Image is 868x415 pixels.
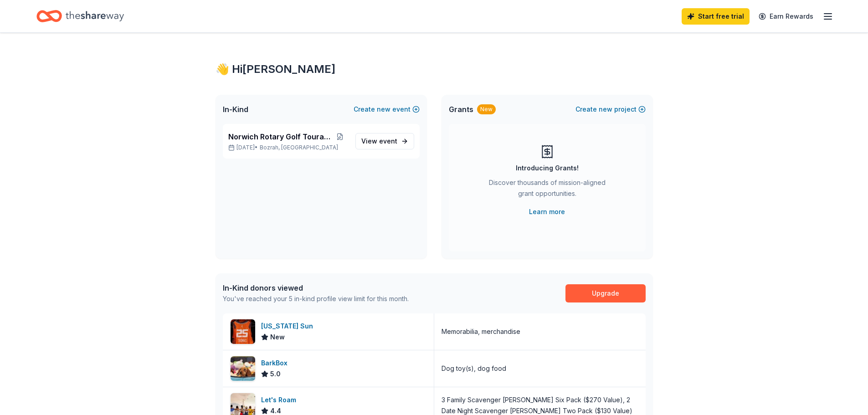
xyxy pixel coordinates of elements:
div: [US_STATE] Sun [261,321,317,332]
span: event [379,137,397,145]
span: New [270,332,285,343]
div: Memorabilia, merchandise [442,326,520,337]
span: View [361,136,397,147]
p: [DATE] • [228,144,348,151]
span: 5.0 [270,369,281,379]
img: Image for Connecticut Sun [231,319,255,344]
span: Grants [449,104,473,115]
div: BarkBox [261,358,291,369]
div: Introducing Grants! [516,163,579,174]
img: Image for BarkBox [231,356,255,381]
button: Createnewproject [575,104,646,115]
span: Bozrah, [GEOGRAPHIC_DATA] [260,144,338,151]
button: Createnewevent [354,104,420,115]
a: View event [355,133,414,149]
span: new [377,104,390,115]
span: In-Kind [223,104,248,115]
div: You've reached your 5 in-kind profile view limit for this month. [223,293,409,304]
a: Earn Rewards [753,8,819,25]
div: Discover thousands of mission-aligned grant opportunities. [485,177,609,203]
span: new [599,104,612,115]
a: Upgrade [565,284,646,302]
div: 👋 Hi [PERSON_NAME] [216,62,653,77]
a: Learn more [529,206,565,217]
a: Start free trial [682,8,750,25]
a: Home [36,5,124,27]
span: Norwich Rotary Golf Touranment [228,131,332,142]
div: In-Kind donors viewed [223,282,409,293]
div: New [477,104,496,114]
div: Dog toy(s), dog food [442,363,506,374]
div: Let's Roam [261,395,300,405]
